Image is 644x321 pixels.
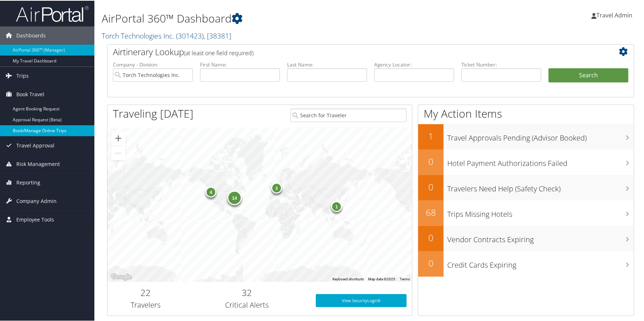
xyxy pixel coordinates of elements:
[287,60,367,68] label: Last Name:
[111,145,126,160] button: Zoom out
[102,10,460,25] h1: AirPortal 360™ Dashboard
[16,85,44,103] span: Book Travel
[113,299,178,309] h3: Travelers
[316,293,407,306] a: View SecurityLogic®
[16,66,29,84] span: Trips
[447,129,634,142] h3: Travel Approvals Pending (Advisor Booked)
[418,180,444,192] h2: 0
[16,173,40,191] span: Reporting
[400,276,410,280] a: Terms (opens in new tab)
[418,225,634,251] a: 0Vendor Contracts Expiring
[113,60,193,68] label: Company - Division:
[418,231,444,243] h2: 0
[418,256,444,269] h2: 0
[200,60,280,68] label: First Name:
[189,286,305,298] h2: 32
[16,154,60,172] span: Risk Management
[205,186,216,197] div: 4
[461,60,541,68] label: Ticket Number:
[418,105,634,121] h1: My Action Items
[596,11,632,19] span: Travel Admin
[271,182,282,193] div: 3
[591,4,640,25] a: Travel Admin
[374,60,454,68] label: Agency Locator:
[418,149,634,174] a: 0Hotel Payment Authorizations Failed
[418,251,634,276] a: 0Credit Cards Expiring
[16,136,54,154] span: Travel Approval
[418,129,444,142] h2: 1
[16,191,57,210] span: Company Admin
[333,276,364,281] button: Keyboard shortcuts
[204,30,231,40] span: , [ 38381 ]
[447,256,634,269] h3: Credit Cards Expiring
[447,205,634,219] h3: Trips Missing Hotels
[227,190,242,204] div: 14
[549,68,628,82] button: Search
[447,179,634,193] h3: Travelers Need Help (Safety Check)
[418,200,634,225] a: 68Trips Missing Hotels
[111,130,126,145] button: Zoom in
[16,26,46,44] span: Dashboards
[113,45,584,57] h2: Airtinerary Lookup
[16,5,89,22] img: airportal-logo.png
[447,230,634,244] h3: Vendor Contracts Expiring
[418,206,444,218] h2: 68
[102,30,231,40] a: Torch Technologies Inc.
[16,210,54,228] span: Employee Tools
[447,154,634,168] h3: Hotel Payment Authorizations Failed
[418,123,634,149] a: 1Travel Approvals Pending (Advisor Booked)
[368,276,395,280] span: Map data ©2025
[113,286,178,298] h2: 22
[189,299,305,309] h3: Critical Alerts
[331,200,342,211] div: 1
[109,272,133,281] a: Open this area in Google Maps (opens a new window)
[109,272,133,281] img: Google
[184,48,253,56] span: (at least one field required)
[290,108,406,121] input: Search for Traveler
[418,174,634,200] a: 0Travelers Need Help (Safety Check)
[113,105,193,121] h1: Traveling [DATE]
[418,155,444,167] h2: 0
[176,30,204,40] span: ( 301423 )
